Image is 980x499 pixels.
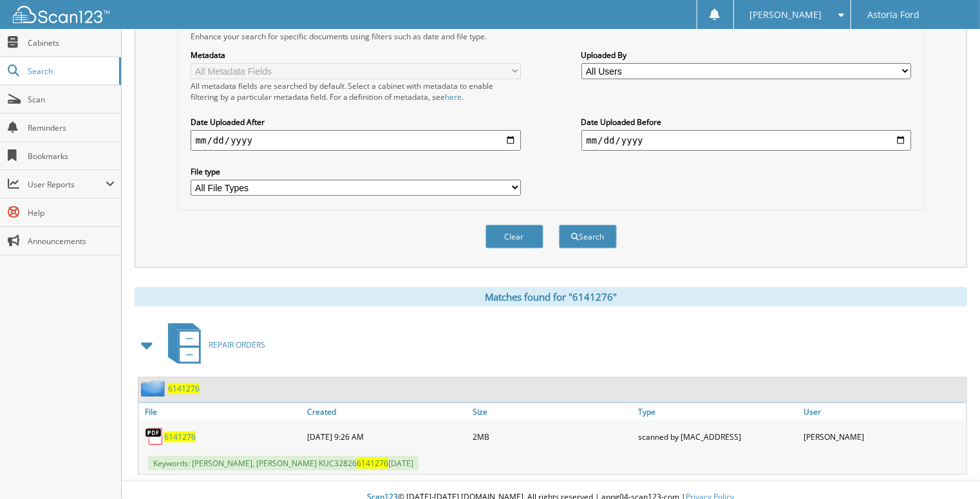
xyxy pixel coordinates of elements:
[559,225,617,249] button: Search
[636,403,801,420] a: Type
[801,403,966,420] a: User
[304,424,469,449] div: [DATE] 9:26 AM
[750,11,822,19] span: [PERSON_NAME]
[581,117,912,127] label: Date Uploaded Before
[164,431,196,442] a: 6141276
[209,339,265,350] span: REPAIR ORDERS
[184,31,918,42] div: Enhance your search for specific documents using filters such as date and file type.
[145,427,164,446] img: PDF.png
[160,319,265,370] a: REPAIR ORDERS
[135,287,967,306] div: Matches found for "6141276"
[636,424,801,449] div: scanned by [MAC_ADDRESS]
[469,424,635,449] div: 2MB
[28,37,115,48] span: Cabinets
[191,50,521,61] label: Metadata
[581,50,912,61] label: Uploaded By
[916,437,980,499] iframe: Chat Widget
[801,424,966,449] div: [PERSON_NAME]
[304,403,469,420] a: Created
[28,151,115,162] span: Bookmarks
[581,130,912,151] input: end
[28,122,115,133] span: Reminders
[28,66,113,77] span: Search
[191,166,521,177] label: File type
[138,403,304,420] a: File
[191,80,521,102] div: All metadata fields are searched by default. Select a cabinet with metadata to enable filtering b...
[191,117,521,127] label: Date Uploaded After
[148,456,419,471] span: Keywords: [PERSON_NAME], [PERSON_NAME] KUC32826 [DATE]
[28,207,115,218] span: Help
[28,236,115,247] span: Announcements
[191,130,521,151] input: start
[357,458,388,469] span: 6141276
[485,225,543,249] button: Clear
[28,94,115,105] span: Scan
[13,6,109,23] img: scan123-logo-white.svg
[28,179,106,190] span: User Reports
[469,403,635,420] a: Size
[867,11,919,19] span: Astoria Ford
[446,91,462,102] a: here
[168,383,200,394] a: 6141276
[141,381,168,397] img: folder2.png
